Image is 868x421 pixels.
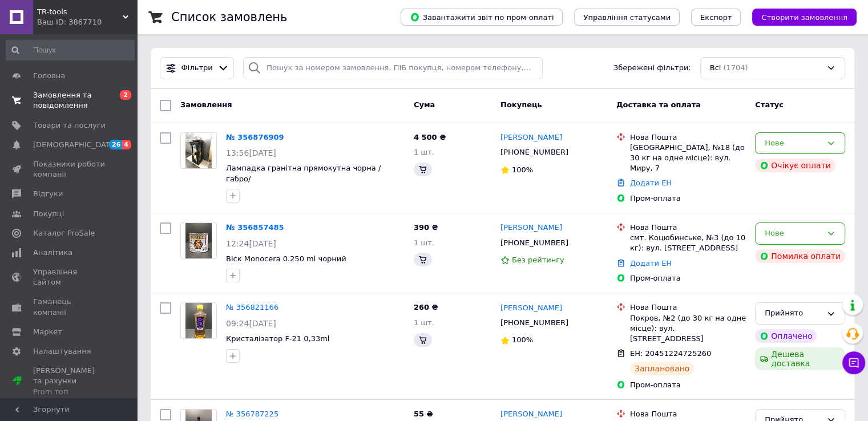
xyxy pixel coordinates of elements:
[185,133,212,168] img: Фото товару
[180,132,217,169] a: Фото товару
[630,273,746,284] div: Пром-оплата
[226,239,276,248] span: 12:24[DATE]
[755,249,845,263] div: Помилка оплати
[630,349,711,358] span: ЕН: 20451224725260
[512,165,533,174] span: 100%
[180,222,217,259] a: Фото товару
[33,387,106,397] div: Prom топ
[500,222,562,233] a: [PERSON_NAME]
[613,63,691,74] span: Збережені фільтри:
[33,366,106,397] span: [PERSON_NAME] та рахунки
[500,132,562,143] a: [PERSON_NAME]
[500,100,542,109] span: Покупець
[630,132,746,143] div: Нова Пошта
[33,140,118,150] span: [DEMOGRAPHIC_DATA]
[752,9,857,26] button: Створити замовлення
[33,209,64,219] span: Покупці
[33,297,106,317] span: Гаманець компанії
[171,10,287,24] h1: Список замовлень
[226,223,284,232] a: № 356857485
[33,189,63,199] span: Відгуки
[33,71,65,81] span: Головна
[401,9,563,26] button: Завантажити звіт по пром-оплаті
[226,303,278,311] a: № 356821166
[630,179,672,187] a: Додати ЕН
[630,313,746,345] div: Покров, №2 (до 30 кг на одне місце): вул. [STREET_ADDRESS]
[33,346,91,357] span: Налаштування
[741,13,857,21] a: Створити замовлення
[500,409,562,420] a: [PERSON_NAME]
[226,334,329,343] a: Кристалізатор F-21 0,33ml
[414,223,438,232] span: 390 ₴
[33,159,106,180] span: Показники роботи компанії
[120,90,131,100] span: 2
[33,120,106,131] span: Товари та послуги
[414,238,434,247] span: 1 шт.
[574,9,680,26] button: Управління статусами
[512,256,564,264] span: Без рейтингу
[226,319,276,328] span: 09:24[DATE]
[583,13,671,22] span: Управління статусами
[243,57,543,79] input: Пошук за номером замовлення, ПІБ покупця, номером телефону, Email, номером накладної
[630,143,746,174] div: [GEOGRAPHIC_DATA], №18 (до 30 кг на одне місце): вул. Миру, 7
[410,12,554,22] span: Завантажити звіт по пром-оплаті
[616,100,701,109] span: Доставка та оплата
[414,410,433,418] span: 55 ₴
[630,302,746,313] div: Нова Пошта
[500,303,562,314] a: [PERSON_NAME]
[109,140,122,149] span: 26
[226,164,381,183] a: Лампадка гранітна прямокутна чорна /габро/
[755,347,845,370] div: Дешева доставка
[33,228,95,238] span: Каталог ProSale
[710,63,721,74] span: Всі
[33,248,72,258] span: Аналітика
[512,335,533,344] span: 100%
[700,13,732,22] span: Експорт
[630,222,746,233] div: Нова Пошта
[498,236,571,250] div: [PHONE_NUMBER]
[630,362,695,375] div: Заплановано
[765,307,822,319] div: Прийнято
[414,133,446,141] span: 4 500 ₴
[755,329,817,343] div: Оплачено
[33,327,62,337] span: Маркет
[761,13,847,22] span: Створити замовлення
[755,159,835,172] div: Очікує оплати
[723,63,748,72] span: (1704)
[498,145,571,160] div: [PHONE_NUMBER]
[185,303,212,338] img: Фото товару
[37,17,137,27] div: Ваш ID: 3867710
[414,303,438,311] span: 260 ₴
[630,409,746,419] div: Нова Пошта
[226,148,276,157] span: 13:56[DATE]
[498,315,571,330] div: [PHONE_NUMBER]
[33,90,106,111] span: Замовлення та повідомлення
[630,193,746,204] div: Пром-оплата
[226,133,284,141] a: № 356876909
[226,410,278,418] a: № 356787225
[180,302,217,339] a: Фото товару
[765,228,822,240] div: Нове
[414,100,435,109] span: Cума
[122,140,131,149] span: 4
[181,63,213,74] span: Фільтри
[630,233,746,253] div: смт. Коцюбинське, №3 (до 10 кг): вул. [STREET_ADDRESS]
[414,318,434,327] span: 1 шт.
[180,100,232,109] span: Замовлення
[755,100,784,109] span: Статус
[6,40,135,60] input: Пошук
[691,9,741,26] button: Експорт
[630,380,746,390] div: Пром-оплата
[630,259,672,268] a: Додати ЕН
[37,7,123,17] span: TR-tools
[226,254,346,263] a: Віск Monocera 0.250 ml чорний
[765,137,822,149] div: Нове
[185,223,212,258] img: Фото товару
[842,351,865,374] button: Чат з покупцем
[33,267,106,288] span: Управління сайтом
[414,148,434,156] span: 1 шт.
